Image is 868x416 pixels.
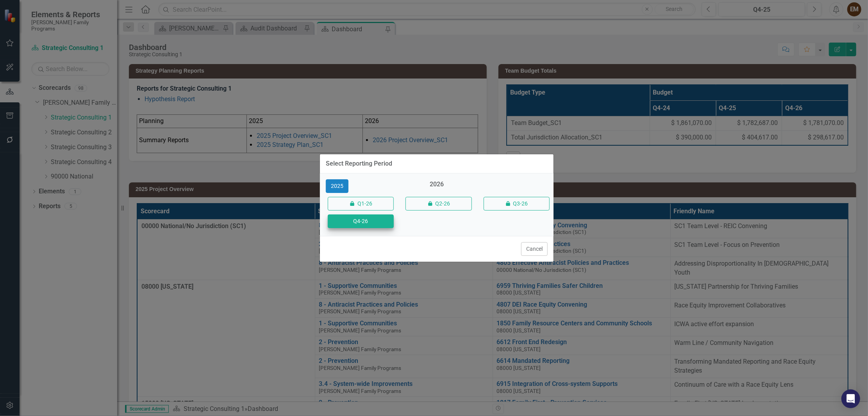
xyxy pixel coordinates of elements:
[405,197,472,211] button: Q2-26
[328,214,394,228] button: Q4-26
[521,242,548,256] button: Cancel
[841,389,860,408] div: Open Intercom Messenger
[404,180,470,193] div: 2026
[328,197,394,211] button: Q1-26
[326,179,348,193] button: 2025
[484,197,550,211] button: Q3-26
[326,160,392,167] div: Select Reporting Period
